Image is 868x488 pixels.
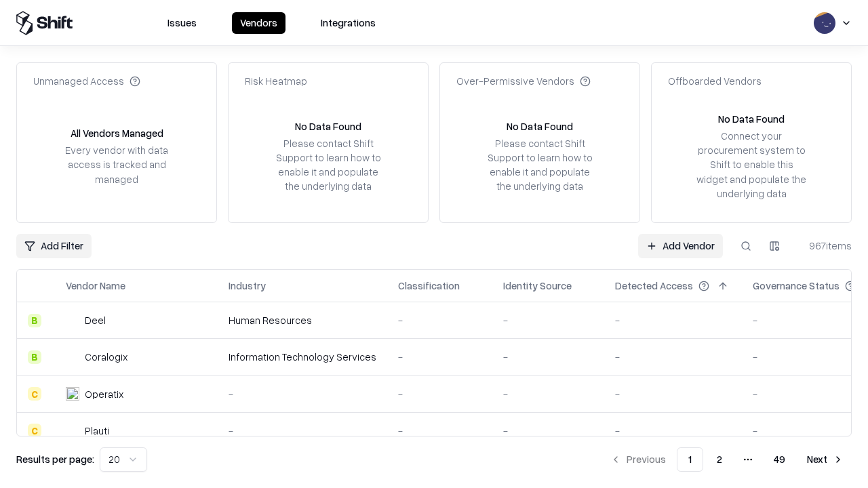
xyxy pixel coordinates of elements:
button: Vendors [232,12,285,34]
div: Every vendor with data access is tracked and managed [60,143,173,186]
nav: pagination [602,447,852,472]
div: - [615,424,731,438]
div: - [229,387,376,401]
div: Please contact Shift Support to learn how to enable it and populate the underlying data [484,136,596,194]
div: All Vendors Managed [71,126,163,140]
div: - [398,313,481,327]
div: No Data Found [507,119,573,134]
div: Classification [398,279,460,293]
button: Issues [159,12,205,34]
div: Risk Heatmap [245,74,307,88]
img: Operatix [66,387,79,401]
div: Deel [85,313,106,327]
button: 1 [677,447,703,472]
div: Coralogix [85,350,127,364]
div: - [615,387,731,401]
div: Offboarded Vendors [668,74,762,88]
div: - [615,313,731,327]
button: Integrations [313,12,384,34]
div: Connect your procurement system to Shift to enable this widget and populate the underlying data [695,129,808,201]
div: - [503,387,593,401]
div: - [615,350,731,364]
p: Results per page: [16,452,94,466]
button: 49 [763,447,796,472]
button: Add Filter [16,234,92,258]
div: - [398,350,481,364]
img: Deel [66,314,79,327]
div: 967 items [797,239,852,253]
div: Please contact Shift Support to learn how to enable it and populate the underlying data [272,136,384,194]
button: 2 [706,447,733,472]
img: Coralogix [66,350,79,364]
div: No Data Found [295,119,361,134]
div: - [503,350,593,364]
div: No Data Found [718,112,785,126]
div: Operatix [85,387,123,401]
div: Identity Source [503,279,572,293]
div: B [28,314,41,327]
div: C [28,424,41,437]
div: Governance Status [753,279,840,293]
div: Detected Access [615,279,693,293]
a: Add Vendor [638,234,723,258]
div: - [229,424,376,438]
button: Next [799,447,852,472]
div: Plauti [85,424,109,438]
div: Industry [229,279,266,293]
div: Unmanaged Access [33,74,140,88]
div: - [503,424,593,438]
div: B [28,350,41,364]
div: Vendor Name [66,279,125,293]
div: Human Resources [229,313,376,327]
div: - [503,313,593,327]
div: - [398,424,481,438]
div: Over-Permissive Vendors [456,74,591,88]
div: - [398,387,481,401]
div: C [28,387,41,401]
img: Plauti [66,424,79,437]
div: Information Technology Services [229,350,376,364]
